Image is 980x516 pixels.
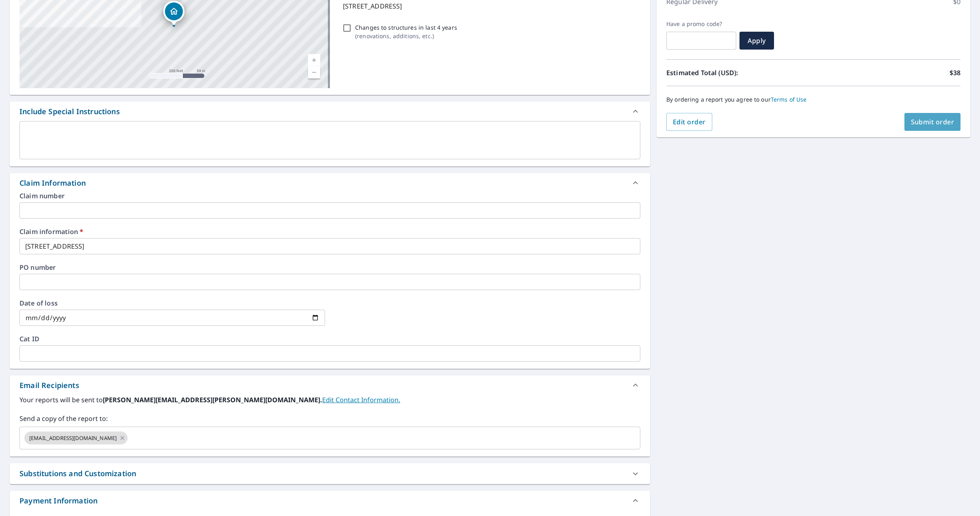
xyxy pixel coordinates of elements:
[739,32,774,50] button: Apply
[10,463,650,484] div: Substitutions and Customization
[20,264,640,271] label: PO number
[20,228,640,235] label: Claim information
[308,54,320,66] a: Current Level 17, Zoom In
[904,113,961,131] button: Submit order
[911,117,954,126] span: Submit order
[666,68,813,78] p: Estimated Total (USD):
[20,336,640,342] label: Cat ID
[10,173,650,193] div: Claim Information
[24,434,121,442] span: [EMAIL_ADDRESS][DOMAIN_NAME]
[20,414,640,423] label: Send a copy of the report to:
[666,113,712,131] button: Edit order
[666,96,960,103] p: By ordering a report you agree to our
[355,32,457,40] p: ( renovations, additions, etc. )
[673,117,706,126] span: Edit order
[10,375,650,395] div: Email Recipients
[24,431,128,444] div: [EMAIL_ADDRESS][DOMAIN_NAME]
[20,300,325,306] label: Date of loss
[163,1,184,26] div: Dropped pin, building 1, Residential property, 5334 Rawhide Ct Cincinnati, OH 45238
[20,193,640,199] label: Claim number
[20,106,120,117] div: Include Special Instructions
[322,395,400,404] a: EditContactInfo
[10,102,650,121] div: Include Special Instructions
[20,380,79,391] div: Email Recipients
[20,395,640,405] label: Your reports will be sent to
[355,23,457,32] p: Changes to structures in last 4 years
[666,20,736,28] label: Have a promo code?
[746,36,768,45] span: Apply
[343,1,637,11] p: [STREET_ADDRESS]
[308,66,320,78] a: Current Level 17, Zoom Out
[103,395,322,404] b: [PERSON_NAME][EMAIL_ADDRESS][PERSON_NAME][DOMAIN_NAME].
[771,95,807,103] a: Terms of Use
[950,68,960,78] p: $38
[10,491,650,510] div: Payment Information
[20,468,136,479] div: Substitutions and Customization
[20,495,98,506] div: Payment Information
[20,178,86,189] div: Claim Information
